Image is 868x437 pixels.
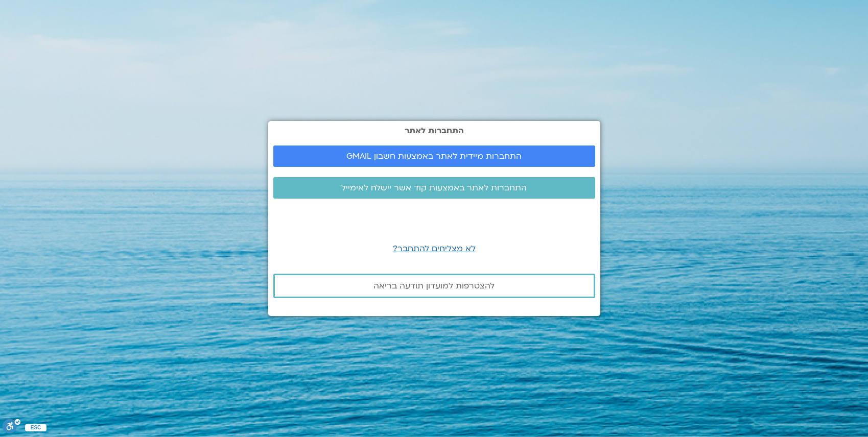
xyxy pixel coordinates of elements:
a: התחברות מיידית לאתר באמצעות חשבון GMAIL [273,145,595,167]
a: להצטרפות למועדון תודעה בריאה [273,274,595,298]
span: התחברות מיידית לאתר באמצעות חשבון GMAIL [346,152,522,161]
a: לא מצליחים להתחבר? [393,243,476,254]
h2: התחברות לאתר [273,126,595,135]
span: להצטרפות למועדון תודעה בריאה [373,281,495,290]
a: התחברות לאתר באמצעות קוד אשר יישלח לאימייל [273,177,595,199]
span: התחברות לאתר באמצעות קוד אשר יישלח לאימייל [341,183,527,192]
